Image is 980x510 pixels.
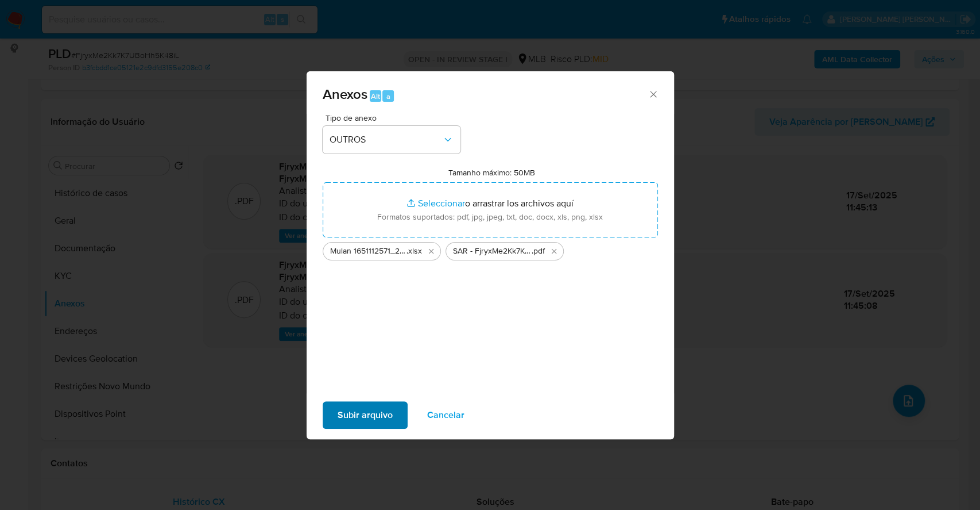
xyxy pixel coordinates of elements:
button: Eliminar Mulan 1651112571_2025_09_16_16_14_05.xlsx [424,244,438,258]
ul: Archivos seleccionados [323,237,658,260]
span: Subir arquivo [338,402,393,428]
span: .pdf [532,246,545,257]
span: Tipo de anexo [326,114,463,122]
span: Mulan 1651112571_2025_09_16_16_14_05 [330,246,406,257]
span: a [386,91,390,102]
span: SAR - FjryxMe2Kk7K7UBoHh5K48iL - CNPJ 48018573000179 - 48.018.573 [PERSON_NAME] [PERSON_NAME] DE ... [453,246,532,257]
button: Eliminar SAR - FjryxMe2Kk7K7UBoHh5K48iL - CNPJ 48018573000179 - 48.018.573 JEANNE THALITA VIEIRA ... [547,244,561,258]
span: OUTROS [330,134,442,145]
span: Anexos [323,84,367,104]
span: .xlsx [406,246,422,257]
span: Alt [371,91,380,102]
button: OUTROS [323,126,460,154]
button: Cerrar [648,89,658,99]
label: Tamanho máximo: 50MB [448,167,535,178]
button: Cancelar [412,401,479,429]
span: Cancelar [427,402,464,428]
button: Subir arquivo [323,401,408,429]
